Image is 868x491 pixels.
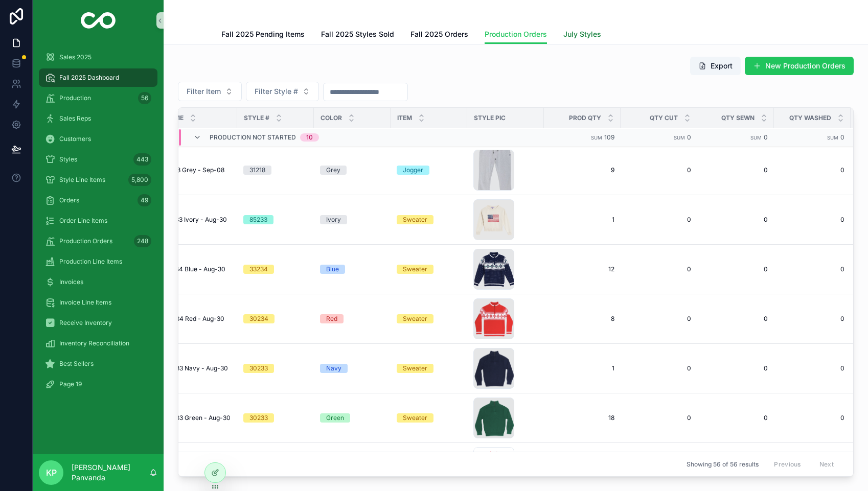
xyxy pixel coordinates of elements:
[39,68,157,87] a: Fall 2025 Dashboard
[165,315,224,323] span: 30234 Red - Aug-30
[827,134,838,140] small: Sum
[321,114,342,122] span: Color
[550,414,614,422] a: 18
[81,12,116,29] img: App logo
[165,166,224,174] span: 31218 Grey - Sep-08
[750,134,762,140] small: Sum
[627,166,691,174] a: 0
[840,133,844,141] span: 0
[326,265,339,274] div: Blue
[320,413,384,423] a: Green
[59,176,105,184] span: Style Line Items
[39,109,157,128] a: Sales Reps
[627,315,691,323] a: 0
[627,265,691,273] a: 0
[39,89,157,107] a: Production56
[39,355,157,373] a: Best Sellers
[550,216,614,224] a: 1
[59,217,107,225] span: Order Line Items
[403,413,427,423] div: Sweater
[403,314,427,323] div: Sweater
[403,215,427,224] div: Sweater
[745,57,854,75] button: New Production Orders
[165,414,231,422] span: 30233 Green - Aug-30
[39,314,157,332] a: Receive Inventory
[39,191,157,209] a: Orders49
[703,315,768,323] a: 0
[627,414,691,422] a: 0
[59,380,82,388] span: Page 19
[165,265,225,273] span: 33234 Blue - Aug-30
[687,133,691,141] span: 0
[550,364,614,372] a: 1
[320,215,384,224] a: Ivory
[397,114,412,122] span: Item
[690,57,741,75] button: Export
[39,232,157,250] a: Production Orders248
[780,265,844,273] span: 0
[569,114,601,122] span: Prod Qty
[59,360,94,368] span: Best Sellers
[326,314,337,323] div: Red
[39,293,157,312] a: Invoice Line Items
[59,114,91,123] span: Sales Reps
[187,86,221,97] span: Filter Item
[165,364,228,372] span: 30233 Navy - Aug-30
[59,135,91,143] span: Customers
[563,29,601,39] span: July Styles
[550,166,614,174] a: 9
[249,166,265,175] div: 31218
[243,413,308,423] a: 30233
[326,413,344,423] div: Green
[243,166,308,175] a: 31218
[138,194,151,206] div: 49
[780,216,844,224] span: 0
[39,273,157,291] a: Invoices
[397,166,461,175] a: Jogger
[59,339,129,347] span: Inventory Reconciliation
[249,314,268,323] div: 30234
[397,364,461,373] a: Sweater
[59,237,112,245] span: Production Orders
[39,150,157,169] a: Styles443
[321,25,394,45] a: Fall 2025 Styles Sold
[550,315,614,323] a: 8
[764,133,768,141] span: 0
[321,29,394,39] span: Fall 2025 Styles Sold
[178,82,242,101] button: Select Button
[703,166,768,174] a: 0
[397,215,461,224] a: Sweater
[326,364,341,373] div: Navy
[687,460,759,468] span: Showing 56 of 56 results
[244,114,269,122] span: Style #
[39,130,157,148] a: Customers
[59,155,77,163] span: Styles
[627,364,691,372] a: 0
[210,133,296,142] span: Production not Started
[627,216,691,224] a: 0
[780,364,844,372] a: 0
[59,258,122,266] span: Production Line Items
[59,278,83,286] span: Invoices
[397,413,461,423] a: Sweater
[780,414,844,422] span: 0
[33,41,164,407] div: scrollable content
[243,265,308,274] a: 33234
[780,166,844,174] a: 0
[243,314,308,323] a: 30234
[703,216,768,224] a: 0
[474,114,506,122] span: Style Pic
[326,215,341,224] div: Ivory
[703,364,768,372] a: 0
[59,196,79,204] span: Orders
[59,74,119,82] span: Fall 2025 Dashboard
[703,414,768,422] a: 0
[72,462,149,483] p: [PERSON_NAME] Panvanda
